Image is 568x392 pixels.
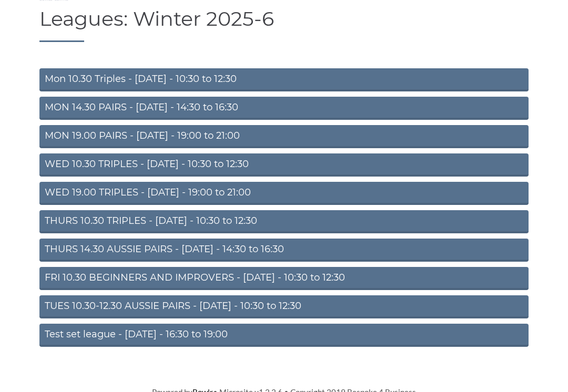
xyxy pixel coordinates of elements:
[39,267,529,290] a: FRI 10.30 BEGINNERS AND IMPROVERS - [DATE] - 10:30 to 12:30
[39,239,529,262] a: THURS 14.30 AUSSIE PAIRS - [DATE] - 14:30 to 16:30
[39,8,529,42] h1: Leagues: Winter 2025-6
[39,125,529,148] a: MON 19.00 PAIRS - [DATE] - 19:00 to 21:00
[39,210,529,233] a: THURS 10.30 TRIPLES - [DATE] - 10:30 to 12:30
[39,295,529,318] a: TUES 10.30-12.30 AUSSIE PAIRS - [DATE] - 10:30 to 12:30
[39,97,529,120] a: MON 14.30 PAIRS - [DATE] - 14:30 to 16:30
[39,153,529,177] a: WED 10.30 TRIPLES - [DATE] - 10:30 to 12:30
[39,182,529,205] a: WED 19.00 TRIPLES - [DATE] - 19:00 to 21:00
[39,68,529,91] a: Mon 10.30 Triples - [DATE] - 10:30 to 12:30
[39,324,529,347] a: Test set league - [DATE] - 16:30 to 19:00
